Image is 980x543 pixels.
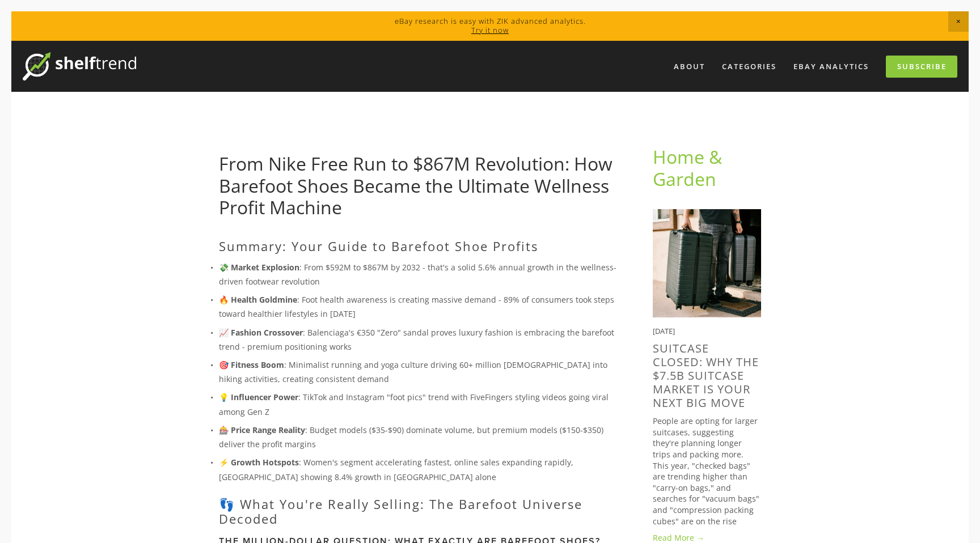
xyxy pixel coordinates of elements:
p: : Budget models ($35-$90) dominate volume, but premium models ($150-$350) deliver the profit margins [219,423,616,451]
p: : From $592M to $867M by 2032 - that's a solid 5.6% annual growth in the wellness-driven footwear... [219,260,616,289]
strong: 🎰 Price Range Reality [219,425,305,435]
a: Try it now [471,25,509,35]
p: : Minimalist running and yoga culture driving 60+ million [DEMOGRAPHIC_DATA] into hiking activiti... [219,358,616,386]
a: About [666,57,712,76]
strong: ⚡ Growth Hotspots [219,457,299,468]
div: Categories [715,57,784,76]
strong: 🎯 Fitness Boom [219,359,284,370]
time: [DATE] [653,326,675,336]
span: Close Announcement [948,11,969,32]
a: Subscribe [886,56,957,78]
p: : TikTok and Instagram "foot pics" trend with FiveFingers styling videos going viral among Gen Z [219,390,616,418]
strong: 📈 Fashion Crossover [219,327,303,338]
strong: 💡 Influencer Power [219,392,298,402]
p: : Women's segment accelerating fastest, online sales expanding rapidly, [GEOGRAPHIC_DATA] showing... [219,455,616,483]
img: SuitCase Closed: Why the $7.5B Suitcase Market is Your Next Big Move [653,209,761,317]
p: : Foot health awareness is creating massive demand - 89% of consumers took steps toward healthier... [219,292,616,321]
a: SuitCase Closed: Why the $7.5B Suitcase Market is Your Next Big Move [653,341,759,410]
p: : Balenciaga's €350 "Zero" sandal proves luxury fashion is embracing the barefoot trend - premium... [219,325,616,354]
p: People are opting for larger suitcases, suggesting they're planning longer trips and packing more... [653,415,761,527]
h2: 👣 What You're Really Selling: The Barefoot Universe Decoded [219,497,616,527]
img: ShelfTrend [23,52,136,80]
a: Home & Garden [653,145,726,190]
strong: 💸 Market Explosion [219,262,299,273]
h2: Summary: Your Guide to Barefoot Shoe Profits [219,239,616,253]
a: From Nike Free Run to $867M Revolution: How Barefoot Shoes Became the Ultimate Wellness Profit Ma... [219,151,612,219]
strong: 🔥 Health Goldmine [219,294,297,305]
a: eBay Analytics [786,57,876,76]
